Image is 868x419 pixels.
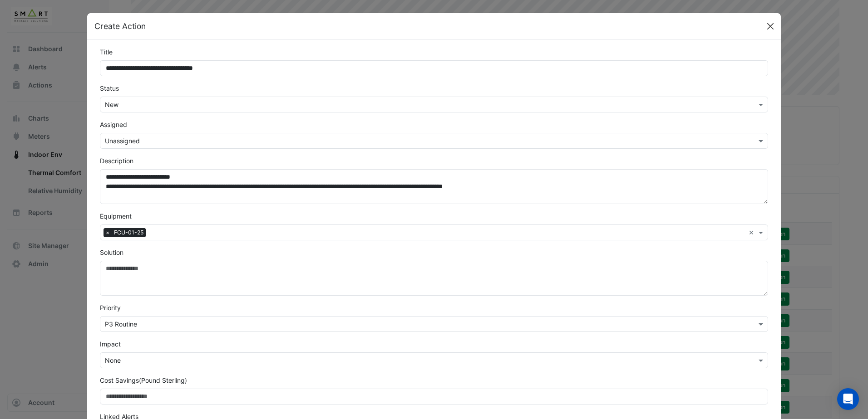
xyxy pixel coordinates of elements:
[100,339,121,349] label: Impact
[100,375,187,385] label: Cost Savings (Pound Sterling)
[104,228,112,237] span: ×
[100,156,133,166] label: Description
[764,19,777,33] button: Close
[837,388,859,410] div: Open Intercom Messenger
[100,303,121,312] label: Priority
[100,83,119,93] label: Status
[749,228,756,237] span: Clear
[100,211,132,221] label: Equipment
[112,228,146,237] span: FCU-01-25
[100,120,127,129] label: Assigned
[100,47,113,57] label: Title
[100,248,123,257] label: Solution
[94,20,146,32] h5: Create Action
